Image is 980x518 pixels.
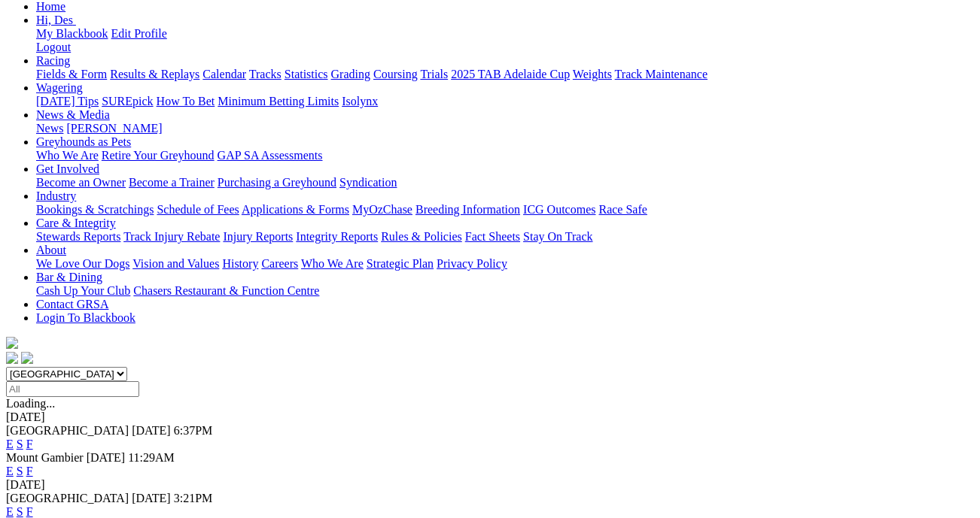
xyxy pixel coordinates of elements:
a: Track Injury Rebate [123,230,220,243]
div: [DATE] [6,410,974,424]
a: Applications & Forms [242,203,349,216]
a: Rules & Policies [381,230,462,243]
span: Mount Gambier [6,451,84,464]
a: Purchasing a Greyhound [218,176,336,189]
a: Calendar [202,68,246,80]
div: News & Media [36,122,974,135]
a: My Blackbook [36,27,108,40]
span: [DATE] [132,424,171,437]
a: News [36,122,63,135]
a: Results & Replays [110,68,199,80]
a: Syndication [339,176,397,189]
img: twitter.svg [21,352,33,364]
a: E [6,505,14,518]
a: Become a Trainer [129,176,215,189]
a: Weights [573,68,612,80]
a: History [222,257,258,270]
a: Track Maintenance [615,68,708,80]
a: Greyhounds as Pets [36,135,131,148]
a: Edit Profile [111,27,167,40]
a: Get Involved [36,162,99,175]
a: Bar & Dining [36,271,102,283]
a: Statistics [285,68,328,80]
a: Industry [36,189,76,202]
span: [GEOGRAPHIC_DATA] [6,492,129,504]
a: F [26,505,33,518]
div: Industry [36,203,974,217]
a: How To Bet [157,95,215,108]
a: Chasers Restaurant & Function Centre [133,284,319,297]
a: S [17,505,23,518]
a: Become an Owner [36,176,126,189]
img: facebook.svg [6,352,18,364]
a: E [6,438,14,450]
div: Care & Integrity [36,230,974,244]
span: [DATE] [87,451,126,464]
div: Bar & Dining [36,284,974,298]
a: GAP SA Assessments [218,149,323,162]
div: About [36,257,974,271]
a: News & Media [36,108,110,121]
div: Hi, Des [36,27,974,54]
a: Login To Blackbook [36,311,135,324]
a: Cash Up Your Club [36,284,130,297]
a: Grading [331,68,370,80]
a: 2025 TAB Adelaide Cup [451,68,570,80]
a: SUREpick [102,95,153,108]
a: Breeding Information [415,203,520,216]
img: logo-grsa-white.png [6,337,18,349]
a: Racing [36,54,70,67]
div: Racing [36,68,974,81]
a: MyOzChase [352,203,412,216]
a: S [17,465,23,477]
span: Loading... [6,397,55,410]
a: Strategic Plan [367,257,434,270]
a: Bookings & Scratchings [36,203,154,216]
a: Contact GRSA [36,298,108,310]
a: Careers [261,257,298,270]
a: About [36,244,66,256]
a: Injury Reports [223,230,293,243]
a: Coursing [373,68,418,80]
a: Retire Your Greyhound [102,149,215,162]
a: Vision and Values [132,257,219,270]
a: Who We Are [301,257,364,270]
a: Integrity Reports [296,230,378,243]
a: ICG Outcomes [523,203,595,216]
a: Schedule of Fees [157,203,239,216]
div: Wagering [36,95,974,108]
a: S [17,438,23,450]
a: Minimum Betting Limits [218,95,339,108]
a: Care & Integrity [36,217,116,229]
a: Fact Sheets [465,230,520,243]
a: E [6,465,14,477]
a: [DATE] Tips [36,95,99,108]
span: 6:37PM [174,424,213,437]
div: [DATE] [6,478,974,492]
a: Stewards Reports [36,230,120,243]
div: Greyhounds as Pets [36,149,974,162]
span: [DATE] [132,492,171,504]
span: [GEOGRAPHIC_DATA] [6,424,129,437]
span: 3:21PM [174,492,213,504]
span: 11:29AM [128,451,175,464]
a: Who We Are [36,149,99,162]
a: Tracks [249,68,282,80]
a: Fields & Form [36,68,107,80]
a: F [26,438,33,450]
a: Logout [36,41,71,53]
a: Race Safe [598,203,647,216]
a: Hi, Des [36,14,76,26]
div: Get Involved [36,176,974,189]
a: Privacy Policy [437,257,507,270]
a: We Love Our Dogs [36,257,129,270]
a: Stay On Track [523,230,592,243]
a: Isolynx [342,95,378,108]
a: Wagering [36,81,83,94]
a: F [26,465,33,477]
input: Select date [6,381,139,397]
span: Hi, Des [36,14,73,26]
a: Trials [420,68,448,80]
a: [PERSON_NAME] [66,122,162,135]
